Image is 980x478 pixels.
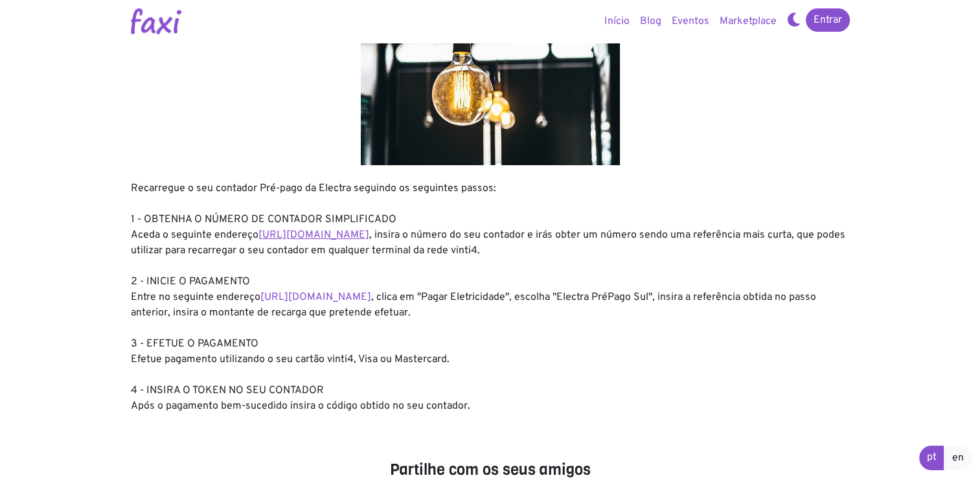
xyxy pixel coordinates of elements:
[260,291,371,304] a: [URL][DOMAIN_NAME]
[667,8,714,34] a: Eventos
[258,229,369,242] a: [URL][DOMAIN_NAME]
[361,19,620,165] img: energy.jpg
[944,446,972,470] a: en
[806,8,850,32] a: Entrar
[714,8,782,34] a: Marketplace
[599,8,635,34] a: Início
[131,181,850,414] div: Recarregue o seu contador Pré-pago da Electra seguindo os seguintes passos: 1 - OBTENHA O NÚMERO ...
[131,8,181,34] img: Logotipo Faxi Online
[919,446,944,470] a: pt
[635,8,667,34] a: Blog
